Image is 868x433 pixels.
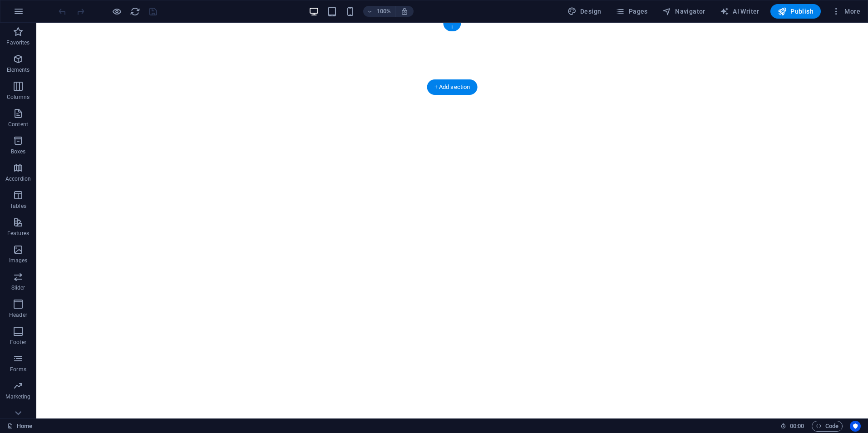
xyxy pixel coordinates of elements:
button: 100% [363,6,395,17]
span: Navigator [662,7,705,16]
p: Marketing [5,393,30,400]
div: + Add section [427,79,478,95]
span: AI Writer [720,7,759,16]
p: Slider [11,284,25,291]
p: Forms [10,366,26,373]
i: On resize automatically adjust zoom level to fit chosen device. [400,7,409,15]
p: Boxes [11,148,26,155]
p: Accordion [5,175,31,182]
h6: Session time [780,421,804,432]
p: Footer [10,339,26,346]
div: + [443,23,461,31]
span: Design [567,7,602,16]
button: AI Writer [716,4,763,19]
p: Tables [10,202,26,210]
p: Columns [7,93,30,101]
div: Design (Ctrl+Alt+Y) [564,4,605,19]
span: Code [816,421,838,432]
button: Pages [612,4,651,19]
button: Click here to leave preview mode and continue editing [111,6,122,17]
p: Elements [7,66,30,74]
p: Header [9,311,27,319]
span: Publish [778,7,814,16]
button: Code [812,421,843,432]
h6: 100% [377,6,391,17]
button: reload [129,6,140,17]
button: Design [564,4,605,19]
p: Images [9,257,28,264]
span: 00 00 [790,421,804,432]
button: Navigator [659,4,709,19]
p: Features [7,230,29,237]
a: Click to cancel selection. Double-click to open Pages [7,421,32,432]
span: More [832,7,860,16]
p: Favorites [6,39,30,46]
button: Usercentrics [850,421,861,432]
i: Reload page [130,6,140,17]
button: More [828,4,864,19]
p: Content [8,121,28,128]
span: : [796,423,798,429]
button: Publish [770,4,821,19]
span: Pages [616,7,647,16]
